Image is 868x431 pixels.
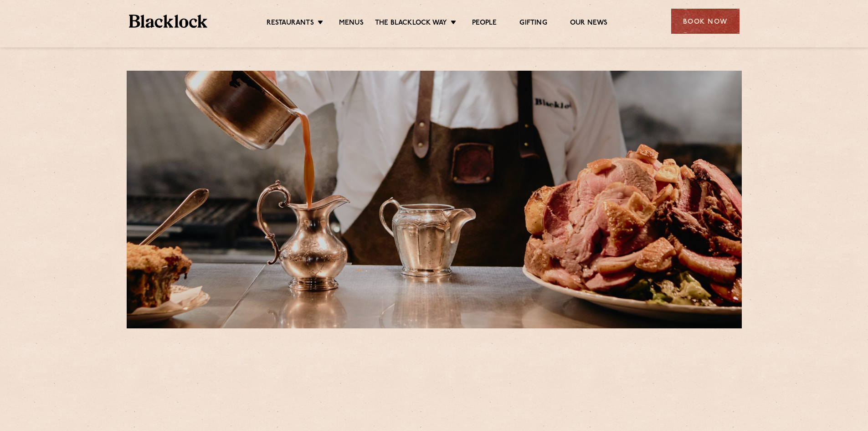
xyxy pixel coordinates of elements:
[339,19,364,29] a: Menus
[267,19,314,29] a: Restaurants
[472,19,497,29] a: People
[519,19,547,29] a: Gifting
[375,19,447,29] a: The Blacklock Way
[671,9,740,34] div: Book Now
[129,15,208,28] img: BL_Textured_Logo-footer-cropped.svg
[570,19,608,29] a: Our News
